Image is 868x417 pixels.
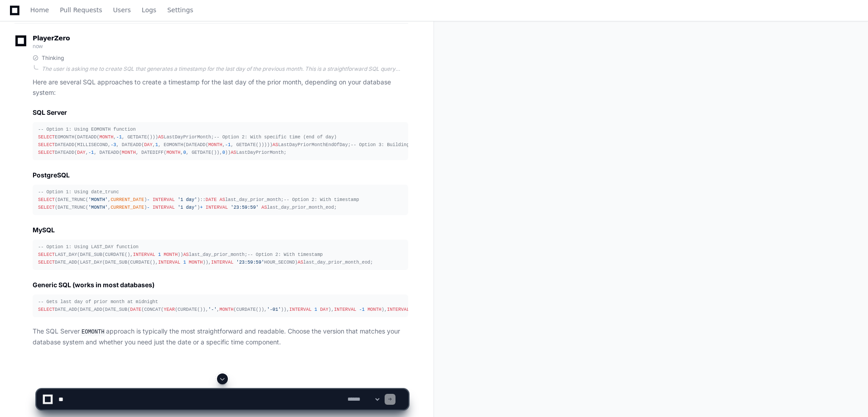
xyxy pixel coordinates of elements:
span: + [200,205,203,210]
span: INTERVAL [387,307,409,312]
span: SELECT [38,307,55,312]
span: Home [30,7,49,13]
span: -- Option 3: Building it step by step [351,142,454,147]
span: SELECT [38,252,55,257]
span: Thinking [42,54,64,62]
span: MONTH [100,134,114,140]
span: 0 [222,150,225,155]
span: -1 [116,134,122,140]
h2: SQL Server [33,108,408,117]
span: -- Option 2: With specific time (end of day) [214,134,337,140]
span: SELECT [38,150,55,155]
span: YEAR [164,307,175,312]
span: 'MONTH' [88,197,108,202]
span: SELECT [38,134,55,140]
span: PlayerZero [33,35,70,41]
span: Settings [167,7,193,13]
div: The user is asking me to create SQL that generates a timestamp for the last day of the previous m... [42,65,408,73]
span: SELECT [38,197,55,202]
span: '1 day' [178,197,197,202]
span: 1 [155,142,158,147]
span: MONTH [189,260,203,265]
span: Logs [142,7,156,13]
div: EOMONTH(DATEADD( , , GETDATE())) LastDayPriorMonth; DATEADD(MILLISECOND, , DATEADD( , , EOMONTH(D... [38,126,403,157]
span: Pull Requests [60,7,102,13]
span: AS [220,197,225,202]
span: '-01' [267,307,281,312]
span: 0 [183,150,186,155]
span: - [147,197,149,202]
span: '23:59:59' [236,260,264,265]
span: 1 [158,252,161,257]
span: MONTH [220,307,234,312]
span: INTERVAL [158,260,180,265]
span: SELECT [38,260,55,265]
p: Here are several SQL approaches to create a timestamp for the last day of the prior month, depend... [33,77,408,98]
span: MONTH [367,307,381,312]
h2: PostgreSQL [33,171,408,180]
span: '1 day' [178,205,197,210]
span: Users [113,7,131,13]
span: -- Gets last day of prior month at midnight [38,299,158,304]
span: AS [231,150,236,155]
span: -1 [225,142,231,147]
div: (DATE_TRUNC( , ) ):: last_day_prior_month; (DATE_TRUNC( , ) ) last_day_prior_month_eod; [38,188,403,211]
span: AS [183,252,188,257]
code: EOMONTH [80,328,106,336]
span: -- Option 1: Using EOMONTH function [38,127,136,132]
span: '23:59:59' [231,205,259,210]
span: AS [298,260,303,265]
span: 'MONTH' [88,205,108,210]
span: -1 [359,307,365,312]
h2: Generic SQL (works in most databases) [33,280,408,289]
span: INTERVAL [334,307,356,312]
span: SELECT [38,142,55,147]
span: MONTH [166,150,180,155]
span: -3 [111,142,116,147]
span: INTERVAL [289,307,312,312]
span: MONTH [208,142,222,147]
div: LAST_DAY(DATE_SUB(CURDATE(), )) last_day_prior_month; DATE_ADD(LAST_DAY(DATE_SUB(CURDATE(), )), H... [38,243,403,266]
span: INTERVAL [206,205,228,210]
span: CURRENT_DATE [111,197,144,202]
p: The SQL Server approach is typically the most straightforward and readable. Choose the version th... [33,326,408,347]
span: -- Option 2: With timestamp [284,197,359,202]
span: MONTH [164,252,178,257]
span: AS [261,205,267,210]
span: INTERVAL [153,205,175,210]
span: INTERVAL [153,197,175,202]
span: 1 [314,307,317,312]
span: - [147,205,149,210]
h2: MySQL [33,226,408,235]
span: DATE [206,197,217,202]
span: INTERVAL [211,260,233,265]
span: CURRENT_DATE [111,205,144,210]
span: -- Option 1: Using date_trunc [38,189,119,195]
span: -- Option 1: Using LAST_DAY function [38,244,139,250]
span: DAY [144,142,152,147]
span: AS [273,142,278,147]
span: INTERVAL [133,252,155,257]
span: DAY [320,307,328,312]
span: '-' [208,307,217,312]
span: now [33,43,43,49]
span: AS [158,134,164,140]
span: -- Option 2: With timestamp [247,252,323,257]
span: -1 [88,150,94,155]
span: DATE [130,307,141,312]
span: 1 [183,260,186,265]
div: DATE_ADD(DATE_ADD(DATE_SUB( (CONCAT( (CURDATE()), , (CURDATE()), )), ), ), ) last_day_prior_month; [38,298,403,314]
span: DAY [77,150,85,155]
span: MONTH [122,150,136,155]
span: SELECT [38,205,55,210]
